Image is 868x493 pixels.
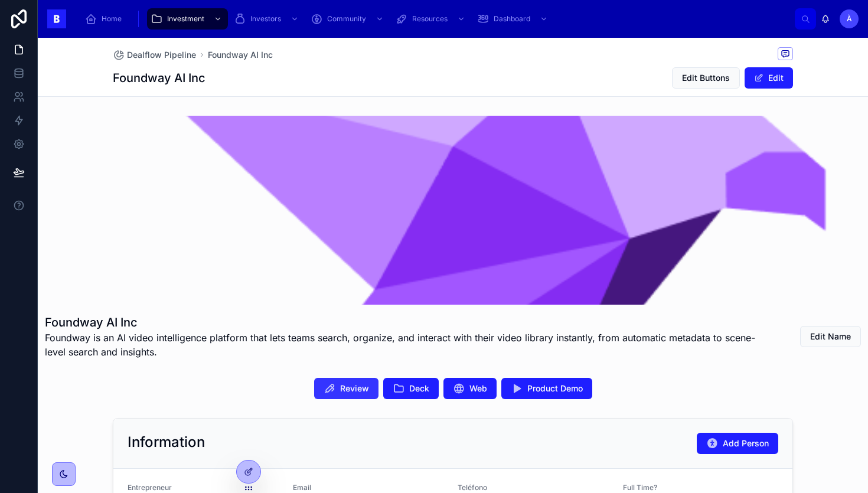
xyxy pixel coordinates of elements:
button: Add Person [697,433,778,454]
div: scrollable content [76,6,795,32]
button: Review [314,378,378,399]
button: Edit Buttons [672,67,740,89]
span: Foundway is an AI video intelligence platform that lets teams search, organize, and interact with... [45,331,772,359]
a: Community [307,8,390,30]
a: Foundway AI Inc [208,49,273,61]
h1: Foundway AI Inc [113,70,205,86]
span: Full Time? [623,483,657,492]
button: Edit Name [800,326,861,347]
h2: Information [128,433,205,452]
span: À [847,14,852,24]
span: Home [102,14,122,24]
button: Deck [383,378,439,399]
h1: Foundway AI Inc [45,314,772,331]
button: Product Demo [501,378,592,399]
span: Entrepreneur [128,483,172,492]
img: App logo [47,9,66,28]
span: Edit Buttons [682,72,730,84]
a: Dealflow Pipeline [113,49,196,61]
span: Email [293,483,311,492]
span: Teléfono [458,483,487,492]
a: Home [81,8,130,30]
span: Dealflow Pipeline [127,49,196,61]
span: Review [340,383,369,394]
button: Edit [745,67,793,89]
span: Community [327,14,366,24]
span: Deck [409,383,429,394]
a: Resources [392,8,471,30]
span: Investors [250,14,281,24]
span: Add Person [723,438,769,449]
a: Investors [230,8,305,30]
span: Resources [412,14,448,24]
span: Product Demo [527,383,583,394]
button: Web [443,378,497,399]
span: Investment [167,14,204,24]
a: Investment [147,8,228,30]
span: Dashboard [494,14,530,24]
span: Edit Name [810,331,851,342]
a: Dashboard [474,8,554,30]
span: Web [469,383,487,394]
